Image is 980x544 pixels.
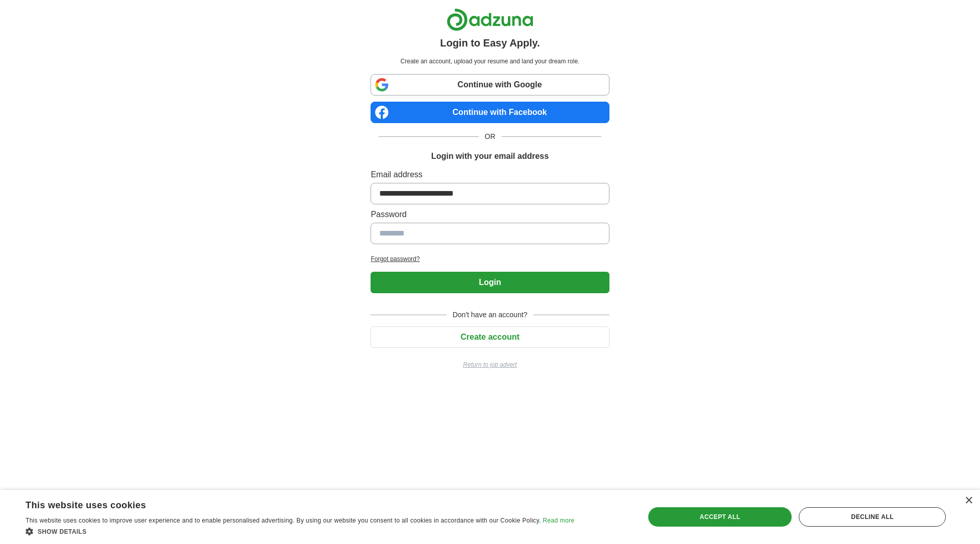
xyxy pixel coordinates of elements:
label: Password [371,208,609,221]
h1: Login with your email address [431,150,549,162]
label: Email address [371,169,609,181]
div: Close [965,497,972,505]
a: Return to job advert [371,360,609,369]
a: Read more, opens a new window [543,517,574,524]
p: Create an account, upload your resume and land your dream role. [373,57,607,66]
a: Create account [371,333,609,341]
div: Accept all [648,507,792,527]
span: This website uses cookies to improve user experience and to enable personalised advertising. By u... [26,517,541,524]
button: Login [371,272,609,293]
img: Adzuna logo [447,8,533,31]
button: Create account [371,326,609,348]
div: Show details [26,526,574,536]
div: This website uses cookies [26,496,549,511]
a: Continue with Facebook [371,102,609,123]
h1: Login to Easy Apply. [440,35,540,51]
a: Continue with Google [371,74,609,96]
span: OR [479,131,502,142]
a: Forgot password? [371,254,609,264]
span: Show details [38,528,87,535]
div: Decline all [799,507,946,527]
span: Don't have an account? [447,310,534,320]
